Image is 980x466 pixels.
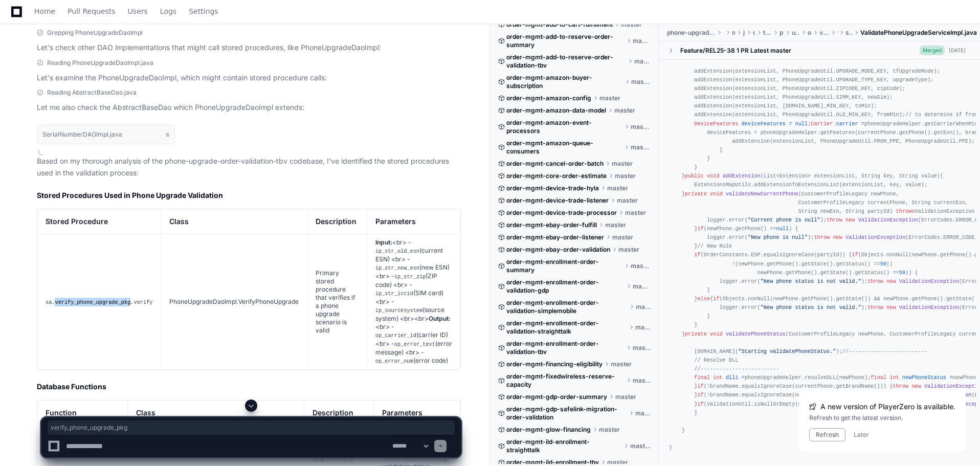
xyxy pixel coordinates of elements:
span: order-mgmt-ebay-order-fulfill [506,221,597,229]
span: private [685,331,707,337]
span: order-mgmt-amazon-config [506,94,591,102]
span: private [685,191,707,197]
span: null [776,226,789,232]
code: sa.verify_phone_upgrade_pkg.verify [46,299,152,305]
span: service [845,29,852,37]
span: order-mgmt-amazon-buyer-subscription [506,74,623,90]
span: master [607,184,628,192]
span: throw [893,383,908,389]
span: Carrier [811,121,833,127]
code: ip_str_old_esn [375,248,419,254]
code: ip_str_zip [394,274,426,280]
p: Let me also check the AbstractBaseDao which PhoneUpgradeDaoImpl extends: [37,102,461,114]
span: new [845,217,855,223]
span: master [605,221,626,229]
span: order-mgmt-ebay-order-validation [506,246,610,254]
span: "Current phone is null" [748,217,820,223]
span: order [808,29,811,37]
span: master [617,196,638,205]
span: master [621,20,642,29]
span: master [611,360,632,368]
div: Feature/REL25-38 1 PR Latest master [680,47,791,55]
span: order-mgmt-amazon-data-model [506,106,606,115]
span: //------------------------- [842,348,927,354]
span: = [789,121,792,127]
span: if [697,392,703,398]
span: public [685,173,704,179]
code: ip_str_new_esn [375,265,419,271]
td: <br> - (current ESN) <br> - (new ESN) <br> - (ZIP code) <br> - (SIM card) <br> - (source system) ... [367,234,460,370]
p: Based on my thorough analysis of the phone-upgrade-order-validation-tbv codebase, I've identified... [37,156,461,179]
span: order-mgmt-enrollment-order-validation-simplemobile [506,299,628,315]
span: "Starting validatePhoneStatus." [739,348,836,354]
span: 50 [880,261,886,267]
span: master [631,123,651,131]
span: order-mgmt-enrollment-order-validation-straighttalk [506,319,627,336]
span: validation [819,29,829,37]
span: if [713,296,719,302]
span: Users [128,8,148,14]
span: tbv [837,29,838,37]
span: ValidationException [899,304,959,310]
span: master [614,106,635,115]
td: PhoneUpgradeDaoImpl.VerifyPhoneUpgrade [161,234,307,370]
span: master [636,303,652,311]
span: order-mgmt-device-trade-hyla [506,184,599,192]
span: tracfone [763,29,771,37]
span: upgrade [792,29,799,37]
button: Later [854,431,869,439]
span: if [697,226,703,232]
span: Grepping PhoneUpgradeDaoImpl [47,29,143,37]
span: final [871,374,886,381]
span: src [723,29,724,37]
span: addExtension [723,173,761,179]
span: (List<Extension> extensionList, String key, String value) [761,173,940,179]
span: master [615,393,636,401]
span: java [743,29,745,37]
span: ValidationException [845,234,905,240]
span: order-mgmt-add-to-reserve-order-validation-tbv [506,53,626,70]
span: new [886,278,896,284]
span: throws [896,208,915,214]
span: master [615,172,636,180]
span: int [713,374,722,381]
h2: Stored Procedures Used in Phone Upgrade Validation [37,190,461,201]
span: order-mgmt-add-to-reserve-order-summary [506,33,625,49]
span: throw [867,304,883,310]
span: = [949,374,952,381]
span: // New Rule [697,243,732,249]
span: master [635,323,651,331]
button: SerialNumberDAOImpl.java6 [37,125,175,144]
span: Reading PhoneUpgradeDaoImpl.java [47,59,153,67]
span: A new version of PlayerZero is available. [820,402,955,412]
span: 59 [899,270,905,276]
strong: Output: [429,315,451,322]
td: Primary stored procedure that verifies if a phone upgrade scenario is valid [307,234,367,370]
span: newPhoneStatus [902,374,946,381]
span: new [886,304,896,310]
span: ValidationException [899,278,959,284]
span: order-mgmt-device-trade-processor [506,209,617,217]
span: ValidationException [858,217,918,223]
span: verify_phone_upgrade_pkg [51,424,452,432]
span: (CustomerProfileLegacy newPhone, CustomerProfileLegacy currentPhone, String currentEsn, String ne... [669,191,968,214]
span: order-mgmt-enrollment-order-summary [506,258,622,274]
span: order-mgmt-cancel-order-batch [506,160,604,168]
span: 6 [166,130,169,139]
span: void [710,191,723,197]
span: master [633,282,651,291]
span: master [612,233,633,241]
span: order-mgmt-enrollment-order-validation-gdp [506,278,625,295]
span: Merged [920,46,945,55]
span: master [631,262,651,270]
span: carrier [836,121,858,127]
span: new [911,383,921,389]
span: void [710,331,723,337]
span: int [889,374,899,381]
span: phone-upgrade-order-validation-tbv [667,29,715,37]
span: order-mgmt-fixedwireless-reserve-capacity [506,372,625,389]
span: master [634,57,651,65]
span: new [833,234,842,240]
span: //------------------------- [694,366,779,372]
span: master [618,246,639,254]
